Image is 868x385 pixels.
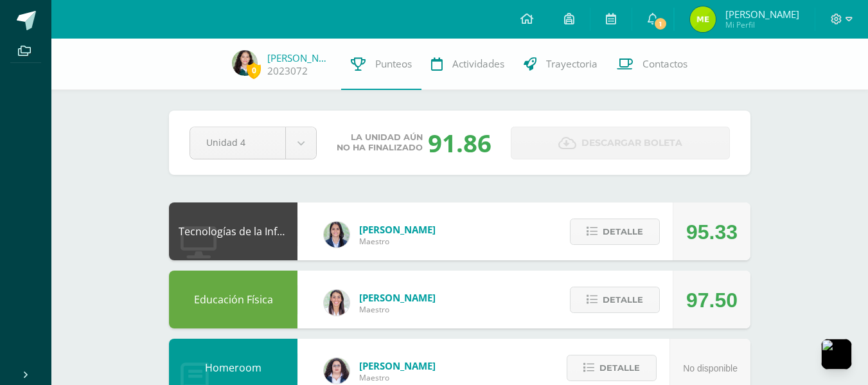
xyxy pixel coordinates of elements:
[359,223,436,236] span: [PERSON_NAME]
[190,127,316,159] a: Unidad 4
[567,355,657,381] button: Detalle
[686,271,738,329] div: 97.50
[324,290,350,316] img: 68dbb99899dc55733cac1a14d9d2f825.png
[267,64,308,78] a: 2023072
[686,203,738,261] div: 95.33
[683,363,738,373] span: No disponible
[169,202,297,260] div: Tecnologías de la Información y Comunicación: Computación
[359,304,436,315] span: Maestro
[359,372,436,383] span: Maestro
[603,220,643,244] span: Detalle
[725,19,799,30] span: Mi Perfil
[725,8,799,21] span: [PERSON_NAME]
[570,287,660,313] button: Detalle
[359,291,436,304] span: [PERSON_NAME]
[603,288,643,312] span: Detalle
[267,51,332,64] a: [PERSON_NAME]
[653,17,667,31] span: 1
[581,127,682,159] span: Descargar boleta
[206,127,269,157] span: Unidad 4
[452,57,504,71] span: Actividades
[428,126,492,159] div: 91.86
[324,358,350,384] img: ba02aa29de7e60e5f6614f4096ff8928.png
[247,62,261,78] span: 0
[607,39,697,90] a: Contactos
[232,50,258,76] img: 05fc99470b6b8232ca6bd7819607359e.png
[599,356,640,380] span: Detalle
[642,57,687,71] span: Contactos
[570,219,660,245] button: Detalle
[690,6,716,32] img: cc8173afdae23698f602c22063f262d2.png
[514,39,607,90] a: Trayectoria
[421,39,514,90] a: Actividades
[359,236,436,247] span: Maestro
[337,132,423,153] span: La unidad aún no ha finalizado
[375,57,412,71] span: Punteos
[324,222,350,247] img: 7489ccb779e23ff9f2c3e89c21f82ed0.png
[359,359,436,372] span: [PERSON_NAME]
[341,39,421,90] a: Punteos
[169,271,297,328] div: Educación Física
[546,57,598,71] span: Trayectoria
